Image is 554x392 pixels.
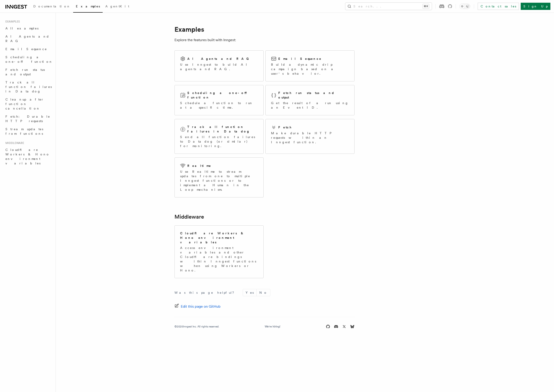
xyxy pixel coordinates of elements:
p: Explore the features built with Inngest: [174,37,355,43]
h2: Cloudflare Workers & Hono environment variables [180,231,258,244]
a: AI Agents and RAG [4,32,53,45]
a: We're hiring! [265,325,280,328]
span: Edit this page on GitHub [181,303,221,310]
span: Scheduling a one-off function [5,55,53,63]
span: Stream updates from functions [5,127,43,135]
span: Fetch: Durable HTTP requests [5,115,50,123]
h2: Fetch run status and output [278,91,349,100]
h2: Scheduling a one-off function [187,91,258,100]
h2: Realtime [187,164,211,168]
a: Examples [73,1,103,13]
a: Fetch run status and output [4,66,53,78]
span: Fetch run status and output [5,68,45,76]
a: Track all function failures in DatadogSend all function failures to Datadog (or similar) for moni... [174,119,264,154]
p: Was this page helpful? [174,290,237,295]
span: Cloudflare Workers & Hono environment variables [5,148,50,165]
span: Email Sequence [5,47,47,51]
a: Cloudflare Workers & Hono environment variablesAccess environment variables and other Cloudflare ... [174,225,264,278]
span: AgentKit [105,4,129,8]
h2: Track all function failures in Datadog [187,125,258,134]
button: Search...⌘K [345,3,432,10]
a: Contact sales [478,3,519,10]
span: AI Agents and RAG [5,35,49,43]
kbd: ⌘K [423,4,429,9]
a: All examples [4,24,53,32]
a: Cleanup after function cancellation [4,95,53,112]
p: Schedule a function to run at a specific time. [180,101,258,110]
p: Access environment variables and other Cloudflare bindings within Inngest functions when using Wo... [180,246,258,273]
p: Get the result of a run using an Event ID. [271,101,349,110]
span: Examples [76,4,100,8]
span: Middleware [4,141,24,145]
a: Cloudflare Workers & Hono environment variables [4,146,53,167]
span: Examples [4,20,20,23]
a: Fetch run status and outputGet the result of a run using an Event ID. [265,85,355,115]
a: AI Agents and RAGUse Inngest to build AI agents and RAG. [174,50,264,81]
h2: Email Sequence [278,56,322,61]
p: Build a dynamic drip campaign based on a user's behavior. [271,62,349,76]
a: Scheduling a one-off function [4,53,53,66]
span: Track all function failures in Datadog [5,81,52,93]
p: Send all function failures to Datadog (or similar) for monitoring. [180,135,258,148]
button: Toggle dark mode [459,4,470,9]
span: Documentation [33,4,70,8]
a: Email SequenceBuild a dynamic drip campaign based on a user's behavior. [265,50,355,81]
a: AgentKit [103,1,132,12]
a: Documentation [31,1,73,12]
a: Edit this page on GitHub [174,303,221,310]
p: Use Inngest to build AI agents and RAG. [180,62,258,71]
a: Fetch: Durable HTTP requests [4,112,53,125]
h2: AI Agents and RAG [187,56,251,61]
p: Use Realtime to stream updates from one to multiple Inngest functions or to implement a Human in ... [180,169,258,192]
span: All examples [5,27,38,30]
a: Stream updates from functions [4,125,53,138]
a: RealtimeUse Realtime to stream updates from one to multiple Inngest functions or to implement a H... [174,157,264,197]
button: No [257,289,270,296]
a: Track all function failures in Datadog [4,78,53,95]
span: Cleanup after function cancellation [5,98,44,110]
a: FetchMake durable HTTP requests within an Inngest function. [265,119,355,154]
button: Yes [243,289,256,296]
a: Email Sequence [4,45,53,53]
a: Scheduling a one-off functionSchedule a function to run at a specific time. [174,85,264,115]
div: © 2025 Inngest Inc. All rights reserved. [174,325,219,328]
a: Middleware [174,214,204,220]
p: Make durable HTTP requests within an Inngest function. [271,131,349,144]
a: Sign Up [521,3,550,10]
h1: Examples [174,25,355,33]
h2: Fetch [278,125,292,130]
